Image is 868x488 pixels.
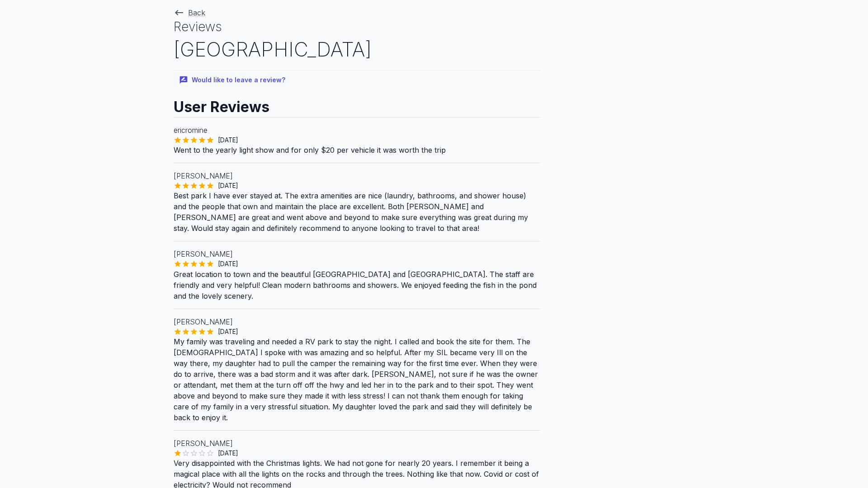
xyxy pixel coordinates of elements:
[174,269,540,301] p: Great location to town and the beautiful [GEOGRAPHIC_DATA] and [GEOGRAPHIC_DATA]. The staff are f...
[214,136,242,145] span: [DATE]
[174,18,540,36] h1: Reviews
[214,181,242,190] span: [DATE]
[174,145,540,155] p: Went to the yearly light show and for only $20 per vehicle it was worth the trip
[174,190,540,234] p: Best park I have ever stayed at. The extra amenities are nice (laundry, bathrooms, and shower hou...
[214,259,242,268] span: [DATE]
[174,170,540,181] p: [PERSON_NAME]
[174,8,205,17] a: Back
[174,438,540,449] p: [PERSON_NAME]
[174,90,540,117] h2: User Reviews
[174,125,540,136] p: ericromine
[174,316,540,327] p: [PERSON_NAME]
[174,36,540,63] h2: [GEOGRAPHIC_DATA]
[174,70,292,90] button: Would like to leave a review?
[174,336,540,423] p: My family was traveling and needed a RV park to stay the night. I called and book the site for th...
[214,327,242,336] span: [DATE]
[214,449,242,458] span: [DATE]
[174,249,540,259] p: [PERSON_NAME]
